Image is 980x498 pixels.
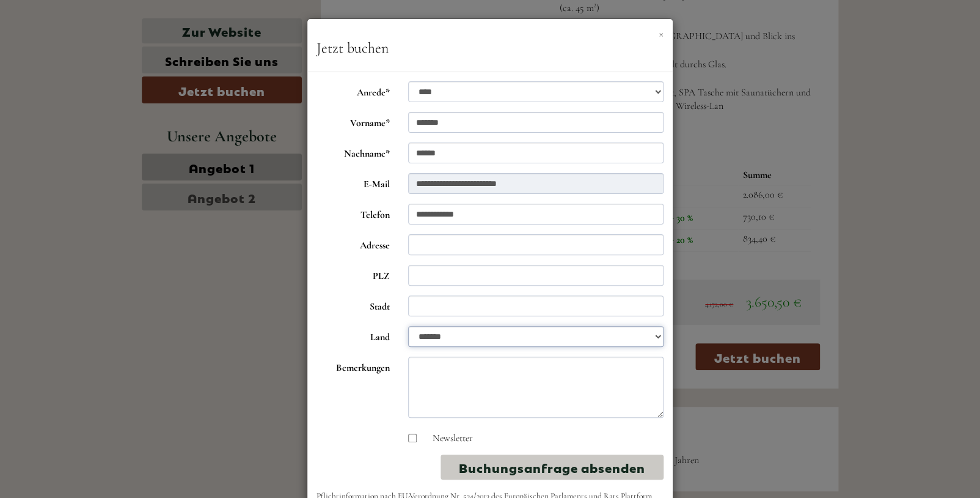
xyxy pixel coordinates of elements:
h3: Jetzt buchen [316,40,664,56]
small: 22:37 [18,59,174,68]
label: Adresse [307,234,399,253]
div: [GEOGRAPHIC_DATA] [18,35,174,45]
label: Bemerkungen [307,357,399,375]
button: Buchungsanfrage absenden [441,455,664,480]
label: Land [307,326,399,344]
label: Telefon [307,204,399,222]
button: Senden [396,317,481,344]
label: PLZ [307,265,399,283]
button: × [659,27,664,40]
label: Vorname* [307,112,399,130]
div: Guten Tag, wie können wir Ihnen helfen? [9,33,180,70]
div: [DATE] [219,9,263,30]
label: E-Mail [307,173,399,191]
label: Newsletter [420,431,473,445]
label: Stadt [307,295,399,314]
label: Nachname* [307,143,399,161]
label: Anrede* [307,81,399,100]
